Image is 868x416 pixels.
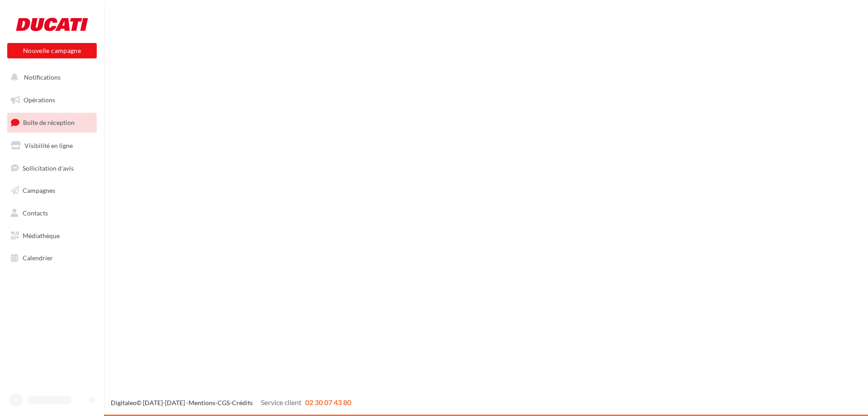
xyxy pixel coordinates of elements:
[5,181,99,200] a: Campagnes
[7,43,97,58] button: Nouvelle campagne
[23,119,75,126] span: Boîte de réception
[217,399,230,406] a: CGS
[24,96,55,104] span: Opérations
[111,399,351,406] span: © [DATE]-[DATE] - - -
[5,113,99,132] a: Boîte de réception
[5,159,99,178] a: Sollicitation d'avis
[24,73,61,81] span: Notifications
[23,186,55,194] span: Campagnes
[5,91,99,110] a: Opérations
[23,232,60,239] span: Médiathèque
[261,398,302,406] span: Service client
[5,68,95,87] button: Notifications
[23,164,74,172] span: Sollicitation d'avis
[305,398,351,406] span: 02 30 07 43 80
[23,209,48,217] span: Contacts
[189,399,215,406] a: Mentions
[24,142,73,149] span: Visibilité en ligne
[5,249,99,268] a: Calendrier
[111,399,137,406] a: Digitaleo
[5,204,99,223] a: Contacts
[5,226,99,245] a: Médiathèque
[23,254,53,262] span: Calendrier
[232,399,253,406] a: Crédits
[5,136,99,155] a: Visibilité en ligne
